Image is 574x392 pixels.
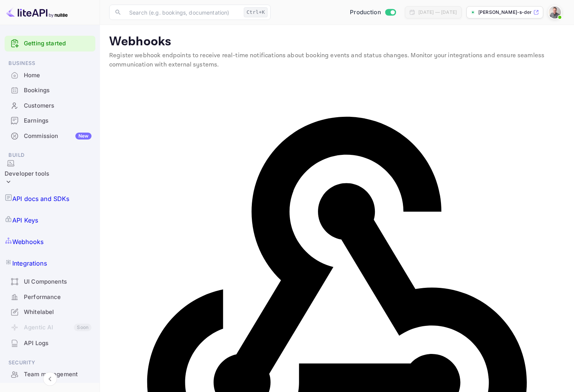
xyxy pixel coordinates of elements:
a: Home [5,68,95,82]
a: UI Components [5,274,95,289]
div: Commission [24,132,92,141]
p: Webhooks [109,34,565,50]
p: Integrations [12,259,47,268]
div: Developer tools [5,159,49,188]
a: API docs and SDKs [5,188,95,209]
p: Register webhook endpoints to receive real-time notifications about booking events and status cha... [109,51,565,70]
a: Team management [5,367,95,381]
div: Whitelabel [5,305,95,320]
div: Bookings [24,86,92,95]
div: Ctrl+K [244,7,268,17]
div: Home [24,71,92,80]
div: Getting started [5,36,95,51]
div: Performance [24,293,92,302]
div: Earnings [5,113,95,128]
div: Team management [5,367,95,382]
a: Integrations [5,252,95,274]
div: Team management [24,370,92,379]
div: New [75,133,92,140]
div: Home [5,68,95,83]
span: Build [5,151,95,159]
div: Switch to Sandbox mode [347,8,399,17]
a: CommissionNew [5,129,95,143]
button: Collapse navigation [43,372,57,386]
input: Search (e.g. bookings, documentation) [125,5,241,20]
p: Webhooks [12,237,43,246]
img: LiteAPI logo [6,6,68,18]
div: API Logs [5,336,95,351]
a: Getting started [24,39,92,48]
div: Customers [24,101,92,110]
p: API docs and SDKs [12,194,70,203]
div: Customers [5,98,95,113]
div: Earnings [24,116,92,125]
div: UI Components [24,277,92,286]
img: Mikael Söderberg [549,6,561,18]
a: Earnings [5,113,95,128]
a: Performance [5,290,95,304]
span: Security [5,359,95,367]
span: Production [350,8,381,17]
a: API Keys [5,209,95,231]
div: API Logs [24,339,92,348]
div: UI Components [5,274,95,289]
a: API Logs [5,336,95,350]
p: [PERSON_NAME]-s-derberg-xwcte... [478,9,532,16]
a: Whitelabel [5,305,95,319]
a: Customers [5,98,95,113]
div: Bookings [5,83,95,98]
div: Whitelabel [24,308,92,317]
p: API Keys [12,216,38,225]
div: [DATE] — [DATE] [418,9,457,16]
a: Bookings [5,83,95,97]
div: CommissionNew [5,129,95,144]
a: Webhooks [5,231,95,252]
div: Performance [5,290,95,305]
div: Developer tools [5,169,49,178]
span: Business [5,59,95,68]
